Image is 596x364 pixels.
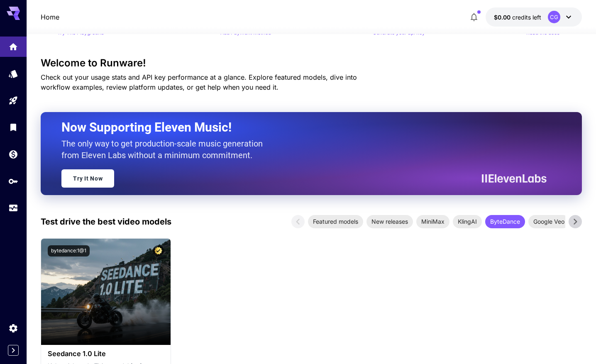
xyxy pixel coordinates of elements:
div: CG [548,11,560,23]
button: Certified Model – Vetted for best performance and includes a commercial license. [153,245,164,257]
div: Wallet [8,149,18,159]
span: credits left [512,14,541,21]
button: Collapse sidebar [8,345,19,356]
span: New releases [366,217,413,226]
div: Usage [8,203,18,213]
div: MiniMax [416,215,449,228]
button: $0.00CG [486,7,582,27]
div: Google Veo [528,215,569,228]
div: $0.00 [494,13,541,22]
nav: breadcrumb [41,12,59,22]
span: KlingAI [453,217,482,226]
div: Settings [8,323,18,333]
div: API Keys [8,176,18,186]
p: The only way to get production-scale music generation from Eleven Labs without a minimum commitment. [61,138,269,161]
div: New releases [366,215,413,228]
div: ByteDance [485,215,525,228]
div: KlingAI [453,215,482,228]
div: Featured models [308,215,363,228]
p: Test drive the best video models [41,215,171,228]
div: Home [8,39,18,49]
span: $0.00 [494,14,512,21]
h2: Now Supporting Eleven Music! [61,120,540,135]
span: Featured models [308,217,363,226]
span: Check out your usage stats and API key performance at a glance. Explore featured models, dive int... [41,73,357,91]
h3: Seedance 1.0 Lite [48,350,164,358]
a: Home [41,12,59,22]
h3: Welcome to Runware! [41,57,581,69]
div: Library [8,122,18,132]
div: Playground [8,95,18,106]
span: MiniMax [416,217,449,226]
div: Models [8,68,18,79]
span: Google Veo [528,217,569,226]
img: alt [41,239,171,345]
a: Try It Now [61,169,114,188]
span: ByteDance [485,217,525,226]
button: bytedance:1@1 [48,245,90,257]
